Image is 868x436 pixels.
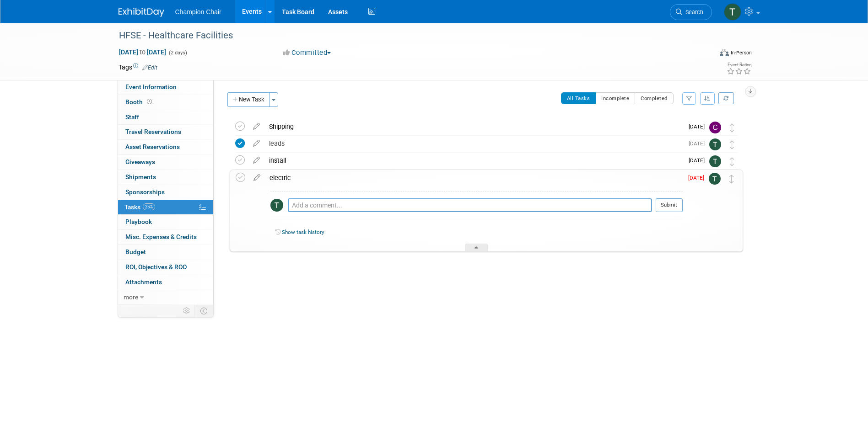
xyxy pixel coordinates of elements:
[118,260,213,275] a: ROI, Objectives & ROO
[227,92,270,107] button: New Task
[720,49,729,56] img: Format-Inperson.png
[729,175,734,183] i: Move task
[125,278,162,286] span: Attachments
[125,98,154,106] span: Booth
[264,119,683,134] div: Shipping
[264,136,683,151] div: leads
[709,138,721,150] img: Tara Bauer
[125,143,180,150] span: Asset Reservations
[689,123,709,130] span: [DATE]
[125,218,152,225] span: Playbook
[118,245,213,260] a: Budget
[116,27,698,44] div: HFSE - Healthcare Facilities
[118,155,213,170] a: Giveaways
[689,140,709,147] span: [DATE]
[118,215,213,229] a: Playbook
[656,198,683,212] button: Submit
[138,48,147,56] span: to
[118,95,213,110] a: Booth
[730,49,752,56] div: In-Person
[682,9,703,16] span: Search
[125,128,181,135] span: Travel Reservations
[118,170,213,185] a: Shipments
[124,293,138,301] span: more
[175,8,221,16] span: Champion Chair
[143,203,155,210] span: 25%
[124,203,155,211] span: Tasks
[118,125,213,139] a: Travel Reservations
[142,64,157,71] a: Edit
[125,248,146,255] span: Budget
[658,48,752,61] div: Event Format
[118,110,213,125] a: Staff
[635,92,674,104] button: Completed
[724,3,741,21] img: Tara Bauer
[118,230,213,245] a: Misc. Expenses & Credits
[118,185,213,200] a: Sponsorships
[125,173,156,181] span: Shipments
[125,263,187,271] span: ROI, Objectives & ROO
[730,123,734,132] i: Move task
[688,175,709,181] span: [DATE]
[119,48,167,56] span: [DATE] [DATE]
[709,122,721,133] img: Chris Kiscellus
[264,153,683,168] div: install
[125,233,197,240] span: Misc. Expenses & Credits
[119,8,164,17] img: ExhibitDay
[730,157,734,166] i: Move task
[125,188,165,196] span: Sponsorships
[168,50,187,56] span: (2 days)
[282,229,324,235] a: Show task history
[709,173,721,185] img: Tara Bauer
[179,305,195,317] td: Personalize Event Tab Strip
[125,83,177,90] span: Event Information
[118,140,213,154] a: Asset Reservations
[270,199,283,212] img: Tara Bauer
[125,158,155,165] span: Giveaways
[248,122,264,131] a: edit
[145,98,154,105] span: Booth not reserved yet
[561,92,596,104] button: All Tasks
[689,157,709,164] span: [DATE]
[730,140,734,149] i: Move task
[118,290,213,305] a: more
[118,200,213,215] a: Tasks25%
[248,139,264,148] a: edit
[709,155,721,167] img: Tara Bauer
[119,63,157,72] td: Tags
[265,170,683,186] div: electric
[727,63,751,67] div: Event Rating
[249,174,265,182] a: edit
[194,305,213,317] td: Toggle Event Tabs
[670,4,712,20] a: Search
[248,156,264,165] a: edit
[125,113,139,121] span: Staff
[118,80,213,95] a: Event Information
[118,275,213,290] a: Attachments
[595,92,635,104] button: Incomplete
[718,92,734,104] a: Refresh
[280,48,334,58] button: Committed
